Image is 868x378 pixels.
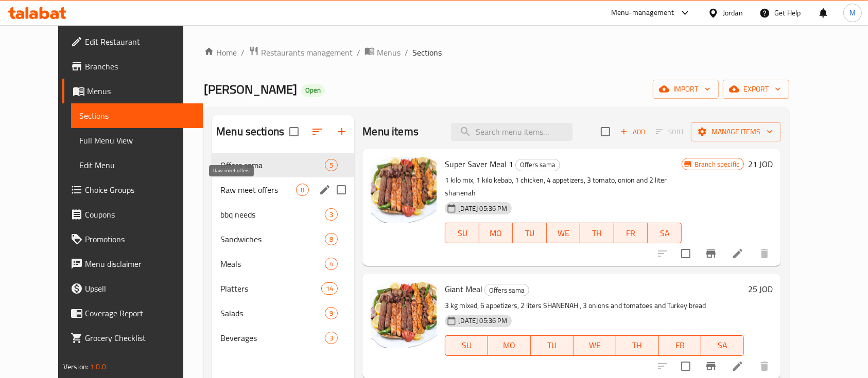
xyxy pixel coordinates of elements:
[574,335,616,356] button: WE
[325,233,338,245] div: items
[325,208,338,221] div: items
[357,46,360,59] li: /
[212,251,354,276] div: Meals4
[85,258,195,270] span: Menu disclaimer
[85,208,195,221] span: Coupons
[479,223,513,243] button: MO
[62,79,203,103] a: Menus
[699,241,723,266] button: Branch-specific-item
[723,80,789,99] button: export
[513,223,547,243] button: TU
[85,307,195,319] span: Coverage Report
[63,360,89,373] span: Version:
[212,227,354,251] div: Sandwiches8
[584,226,610,241] span: TH
[220,233,325,245] span: Sandwiches
[212,202,354,227] div: bbq needs3
[220,208,325,221] span: bbq needs
[377,46,401,59] span: Menus
[204,78,297,101] span: [PERSON_NAME]
[492,338,527,353] span: MO
[249,46,353,59] a: Restaurants management
[517,226,543,241] span: TU
[220,258,325,270] span: Meals
[212,276,354,301] div: Platters14
[659,335,702,356] button: FR
[85,184,195,196] span: Choice Groups
[87,85,195,97] span: Menus
[731,83,781,96] span: export
[445,281,482,297] span: Giant Meal
[62,54,203,79] a: Branches
[705,338,740,353] span: SA
[445,223,479,243] button: SU
[616,124,649,140] button: Add
[732,247,744,260] a: Edit menu item
[699,125,773,138] span: Manage items
[62,326,203,350] a: Grocery Checklist
[619,126,647,138] span: Add
[212,326,354,350] div: Beverages3
[216,124,284,139] h2: Menu sections
[648,223,682,243] button: SA
[261,46,353,59] span: Restaurants management
[752,241,777,266] button: delete
[551,226,577,241] span: WE
[220,307,325,319] span: Salads
[79,110,195,122] span: Sections
[616,335,659,356] button: TH
[204,46,789,59] nav: breadcrumb
[701,335,744,356] button: SA
[322,284,337,294] span: 14
[220,184,296,196] span: Raw meet offers
[723,7,743,19] div: Jordan
[690,159,743,169] span: Branch specific
[62,301,203,326] a: Coverage Report
[485,284,529,296] span: Offers sama
[325,258,338,270] div: items
[371,157,437,223] img: Super Saver Meal 1
[71,103,203,128] a: Sections
[653,80,719,99] button: import
[371,282,437,348] img: Giant Meal
[362,124,419,139] h2: Menu items
[488,335,531,356] button: MO
[620,338,655,353] span: TH
[220,159,325,171] div: Offers sama
[283,121,305,142] span: Select all sections
[212,301,354,326] div: Salads9
[325,307,338,319] div: items
[85,233,195,245] span: Promotions
[325,210,337,220] span: 3
[535,338,569,353] span: TU
[547,223,581,243] button: WE
[691,122,781,141] button: Manage items
[595,121,616,142] span: Select section
[325,309,337,318] span: 9
[445,156,513,172] span: Super Saver Meal 1
[317,182,333,197] button: edit
[321,282,338,295] div: items
[296,184,309,196] div: items
[675,355,697,377] span: Select to update
[325,235,337,244] span: 8
[484,284,529,296] div: Offers sama
[515,159,560,171] div: Offers sama
[663,338,698,353] span: FR
[297,185,308,195] span: 8
[62,276,203,301] a: Upsell
[79,134,195,147] span: Full Menu View
[445,174,682,200] p: 1 kilo mix, 1 kilo kebab, 1 chicken, 4 appetizers, 3 tomato, onion and 2 liter shanenah
[325,259,337,269] span: 4
[325,333,337,343] span: 3
[649,124,691,140] span: Select section first
[405,46,408,59] li: /
[212,177,354,202] div: Raw meet offers8edit
[449,338,484,353] span: SU
[849,7,856,19] span: M
[364,46,401,59] a: Menus
[220,282,321,295] div: Platters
